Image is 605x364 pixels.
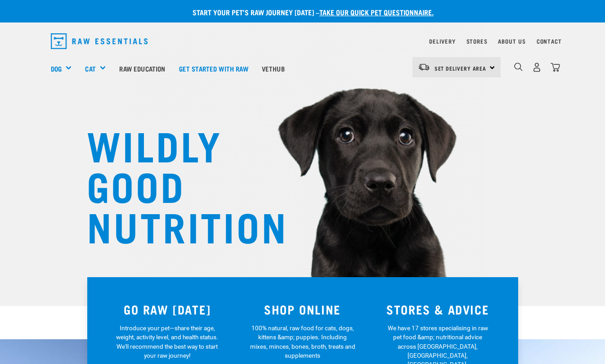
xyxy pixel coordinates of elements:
a: Vethub [255,50,291,86]
h3: GO RAW [DATE] [105,302,230,316]
nav: dropdown navigation [44,30,562,53]
h3: STORES & ADVICE [376,302,500,316]
a: Dog [51,63,62,74]
a: Cat [85,63,95,74]
span: Set Delivery Area [435,67,487,70]
a: About Us [498,40,525,43]
a: Contact [537,40,562,43]
a: take our quick pet questionnaire. [319,10,434,14]
a: Raw Education [112,50,172,86]
p: 100% natural, raw food for cats, dogs, kittens &amp; puppies. Including mixes, minces, bones, bro... [250,324,355,360]
a: Get started with Raw [172,50,255,86]
a: Delivery [429,40,455,43]
img: Raw Essentials Logo [51,33,148,49]
h3: SHOP ONLINE [240,302,365,316]
p: Introduce your pet—share their age, weight, activity level, and health status. We'll recommend th... [114,324,220,360]
img: home-icon@2x.png [551,63,560,72]
img: user.png [532,63,542,72]
a: Stores [466,40,488,43]
img: home-icon-1@2x.png [514,63,523,71]
h1: WILDLY GOOD NUTRITION [87,124,267,245]
img: van-moving.png [418,63,430,71]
